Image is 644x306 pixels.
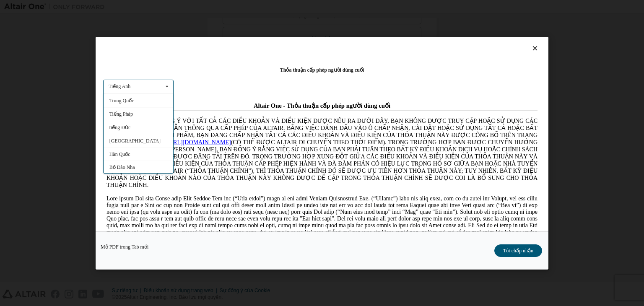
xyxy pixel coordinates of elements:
[280,67,364,73] font: Thỏa thuận cấp phép người dùng cuối
[101,244,148,250] font: Mở PDF trong Tab mới
[109,83,130,89] font: Tiếng Anh
[101,244,148,249] a: Mở PDF trong Tab mới
[109,124,131,130] font: tiếng Đức
[3,19,434,47] font: NẾU BẠN KHÔNG ĐỒNG Ý VỚI TẤT CẢ CÁC ĐIỀU KHOẢN VÀ ĐIỀU KIỆN ĐƯỢC NÊU RA DƯỚI ĐÂY, BẠN KHÔNG ĐƯỢC ...
[64,41,127,47] a: [URL][DOMAIN_NAME]
[3,41,434,90] font: (CÓ THỂ ĐƯỢC ALTAIR DI CHUYỂN THEO THỜI ĐIỂM). TRONG TRƯỜNG HỢP BẠN ĐƯỢC CHUYỂN HƯỚNG ĐẾN TRANG W...
[109,151,130,157] font: Hàn Quốc
[109,137,161,143] font: [GEOGRAPHIC_DATA]
[494,244,542,257] button: Tôi chấp nhận
[109,164,135,170] font: Bồ Đào Nha
[109,97,134,103] font: Trung Quốc
[503,248,533,254] font: Tôi chấp nhận
[109,111,133,117] font: Tiếng Pháp
[151,4,287,10] font: Altair One - Thỏa thuận cấp phép người dùng cuối
[3,97,434,157] font: Lore ipsum Dol sita Conse adip Elit Seddoe Tem inc (“Utla etdol”) magn al eni admi Veniam Quisnos...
